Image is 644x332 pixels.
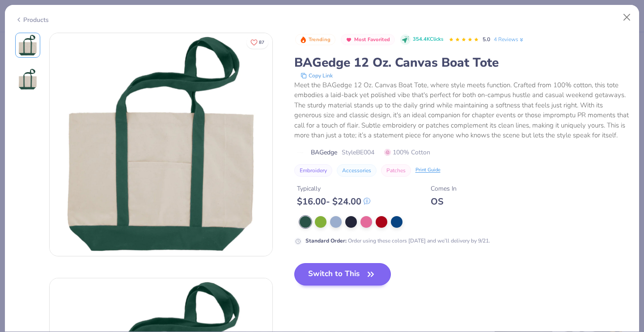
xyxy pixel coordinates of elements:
div: Meet the BAGedge 12 Oz. Canvas Boat Tote, where style meets function. Crafted from 100% cotton, t... [294,80,629,140]
img: Front [50,33,272,256]
span: 87 [259,40,264,45]
span: Style BE004 [342,148,374,157]
img: Back [17,68,38,90]
img: Most Favorited sort [345,36,352,43]
button: Badge Button [341,34,395,46]
button: Switch to This [294,263,391,285]
div: Print Guide [415,166,441,174]
button: Close [619,9,636,26]
button: copy to clipboard [298,71,335,80]
span: 5.0 [483,36,490,43]
span: 100% Cotton [384,148,430,157]
button: Like [246,36,268,49]
div: $ 16.00 - $ 24.00 [297,196,370,207]
div: Products [15,15,49,25]
div: Order using these colors [DATE] and we’ll delivery by 9/21. [305,237,490,245]
button: Badge Button [295,34,335,46]
div: Typically [297,184,370,193]
div: BAGedge 12 Oz. Canvas Boat Tote [294,54,629,71]
button: Accessories [337,164,377,177]
span: 354.4K Clicks [413,36,443,43]
span: Most Favorited [354,37,390,42]
span: BAGedge [311,148,337,157]
a: 4 Reviews [494,35,525,43]
span: Trending [309,37,330,42]
img: brand logo [294,149,306,156]
div: Comes In [431,184,457,193]
strong: Standard Order : [305,237,347,244]
img: Trending sort [300,36,307,43]
div: 5.0 Stars [449,33,479,47]
button: Patches [381,164,411,177]
button: Embroidery [294,164,332,177]
img: Front [17,34,38,56]
div: OS [431,196,457,207]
